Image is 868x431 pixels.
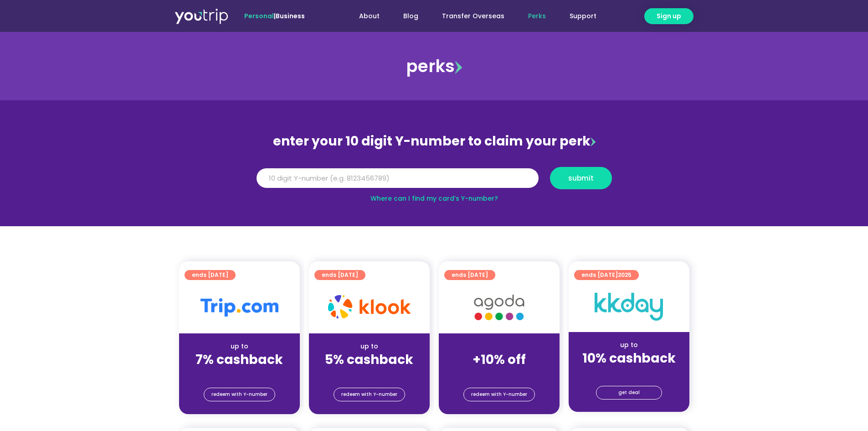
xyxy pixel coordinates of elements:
input: 10 digit Y-number (e.g. 8123456789) [257,168,539,188]
nav: Menu [329,8,608,25]
div: (for stays only) [316,368,422,378]
span: ends [DATE] [192,270,228,280]
strong: 5% cashback [325,351,413,369]
div: (for stays only) [576,367,682,376]
a: Where can I find my card’s Y-number? [370,194,498,203]
span: | [244,11,305,21]
a: ends [DATE] [444,270,495,280]
a: ends [DATE]2025 [574,270,639,280]
span: Sign up [657,11,681,21]
a: ends [DATE] [314,270,365,280]
span: ends [DATE] [322,270,358,280]
div: up to [316,342,422,351]
div: up to [576,340,682,350]
div: (for stays only) [446,368,552,378]
strong: +10% off [473,351,526,369]
a: Business [276,11,305,21]
span: redeem with Y-number [471,388,527,401]
a: Support [558,8,608,25]
a: Transfer Overseas [430,8,516,25]
strong: 10% cashback [582,349,676,367]
a: redeem with Y-number [334,388,405,401]
span: submit [568,175,594,182]
strong: 7% cashback [195,351,283,369]
a: About [347,8,391,25]
div: up to [186,342,293,351]
a: get deal [596,386,662,400]
span: redeem with Y-number [341,388,397,401]
a: redeem with Y-number [204,388,275,401]
span: ends [DATE] [581,270,632,280]
span: get deal [618,386,640,399]
form: Y Number [257,167,612,196]
a: redeem with Y-number [463,388,535,401]
a: Blog [391,8,430,25]
button: submit [550,167,612,189]
span: ends [DATE] [452,270,488,280]
span: redeem with Y-number [211,388,267,401]
a: Perks [516,8,558,25]
a: ends [DATE] [185,270,236,280]
div: enter your 10 digit Y-number to claim your perk [252,130,616,153]
span: Personal [244,11,274,21]
span: 2025 [618,271,632,279]
div: (for stays only) [186,368,293,378]
span: up to [491,342,508,351]
a: Sign up [644,8,693,24]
